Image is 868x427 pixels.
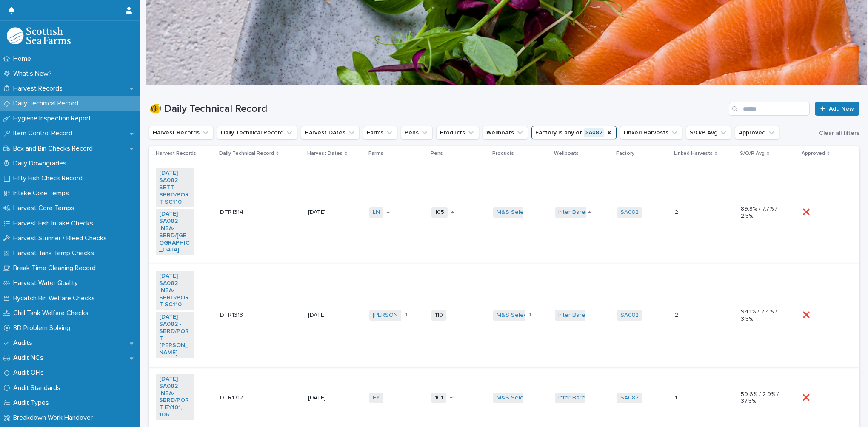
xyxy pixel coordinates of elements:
p: Box and Bin Checks Record [10,145,100,153]
a: M&S Select [497,209,528,216]
p: 1 [675,393,679,401]
p: Audit Types [10,399,56,407]
button: Pens [401,126,433,139]
p: Factory [616,149,634,158]
p: Bycatch Bin Welfare Checks [10,294,102,302]
button: Farms [363,126,397,139]
button: Harvest Dates [301,126,360,139]
p: 2 [675,207,680,216]
p: DTR1313 [220,310,245,319]
p: Item Control Record [10,129,79,137]
button: Wellboats [483,126,528,139]
p: What's New? [10,70,59,78]
button: Approved [735,126,779,139]
p: 8D Problem Solving [10,324,77,332]
p: Breakdown Work Handover [10,414,100,422]
a: SA082 [620,209,639,216]
a: [DATE] SA082 INBA-SBRD/PORT SC110 [159,273,191,308]
button: Products [436,126,479,139]
p: Chill Tank Welfare Checks [10,309,95,317]
p: [DATE] [308,394,347,401]
p: Linked Harvests [674,149,713,158]
button: Linked Harvests [620,126,682,139]
p: Harvest Records [156,149,196,158]
span: + 1 [387,210,391,215]
p: 59.6% / 2.9% / 37.5% [741,391,779,405]
p: Harvest Stunner / Bleed Checks [10,234,114,242]
p: DTR1314 [220,207,245,216]
a: SA082 [620,312,639,319]
button: Factory [531,126,617,139]
span: 101 [431,393,446,403]
p: Harvest Tank Temp Checks [10,249,101,257]
p: Harvest Fish Intake Checks [10,219,100,228]
a: LN [373,209,380,216]
p: ❌ [802,310,811,319]
a: Inter Barents [558,312,594,319]
p: Daily Downgrades [10,159,73,168]
span: + 1 [451,210,456,215]
p: Audits [10,339,39,347]
a: Inter Barents [558,209,594,216]
p: Approved [802,149,825,158]
a: SA082 [620,394,639,401]
p: Daily Technical Record [10,100,85,108]
span: + 1 [526,313,531,318]
p: Break Time Cleaning Record [10,264,103,272]
a: [PERSON_NAME] [373,312,419,319]
p: Harvest Dates [307,149,343,158]
p: Products [492,149,514,158]
p: ❌ [802,207,811,216]
a: M&S Select [497,394,528,401]
p: Hygiene Inspection Report [10,114,98,122]
a: [DATE] SA082 SETT-SBRD/PORT SC110 [159,170,191,205]
button: Harvest Records [149,126,214,139]
a: Add New [815,102,859,116]
p: 2 [675,310,680,319]
input: Search [729,102,810,116]
img: mMrefqRFQpe26GRNOUkG [7,27,71,44]
span: 105 [431,207,448,218]
a: [DATE] SA082 -SBRD/PORT [PERSON_NAME] [159,313,191,356]
p: [DATE] [308,209,347,216]
a: [DATE] SA082 INBA-SBRD/[GEOGRAPHIC_DATA] [159,211,191,253]
p: Harvest Records [10,85,69,93]
h1: 🐠 Daily Technical Record [149,103,725,115]
p: Home [10,55,38,63]
span: Clear all filters [819,130,859,136]
span: + 1 [450,395,454,400]
a: Inter Barents [558,394,594,401]
p: Harvest Core Temps [10,204,81,212]
p: Wellboats [554,149,579,158]
tr: [DATE] SA082 INBA-SBRD/PORT SC110 [DATE] SA082 -SBRD/PORT [PERSON_NAME] DTR1313DTR1313 [DATE][PER... [149,264,859,367]
p: Harvest Water Quality [10,279,85,287]
tr: [DATE] SA082 SETT-SBRD/PORT SC110 [DATE] SA082 INBA-SBRD/[GEOGRAPHIC_DATA] DTR1314DTR1314 [DATE]L... [149,161,859,264]
p: S/O/P Avg [740,149,765,158]
p: DTR1312 [220,393,245,401]
a: [DATE] SA082 INBA-SBRD/PORT EY101, 106 [159,376,191,418]
span: 110 [431,310,446,321]
span: + 1 [588,210,593,215]
p: Audit Standards [10,384,67,392]
p: Farms [368,149,383,158]
span: + 1 [403,313,407,318]
span: Add New [829,106,854,112]
p: Audit NCs [10,354,50,362]
p: ❌ [802,393,811,401]
p: 89.8% / 7.7% / 2.5% [741,205,779,220]
p: Intake Core Temps [10,189,76,197]
p: Daily Technical Record [219,149,274,158]
p: 94.1% / 2.4% / 3.5% [741,308,779,323]
button: Daily Technical Record [217,126,297,139]
button: S/O/P Avg [686,126,731,139]
p: [DATE] [308,312,347,319]
p: Fifty Fish Check Record [10,174,89,182]
p: Audit OFIs [10,369,51,377]
p: Pens [431,149,443,158]
a: M&S Select [497,312,528,319]
a: EY [373,394,380,401]
button: Clear all filters [816,127,859,139]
